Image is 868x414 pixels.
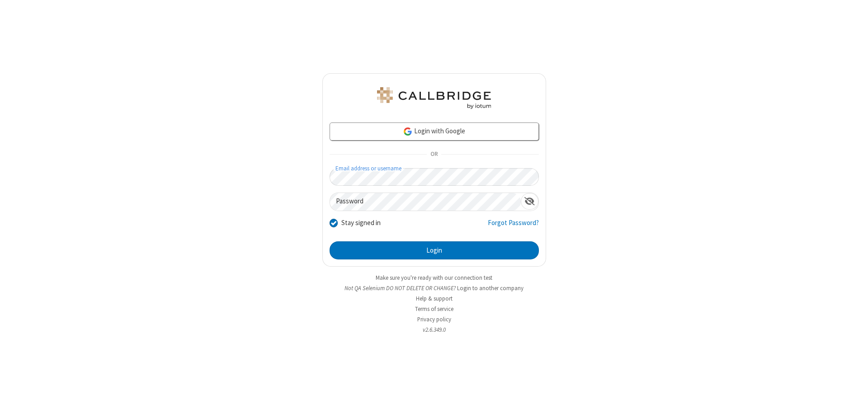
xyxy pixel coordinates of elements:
a: Help & support [416,295,453,302]
div: Show password [521,193,538,210]
li: v2.6.349.0 [322,325,546,334]
a: Make sure you're ready with our connection test [376,274,492,282]
button: Login [330,241,539,259]
button: Login to another company [457,284,524,292]
a: Login with Google [330,122,539,141]
a: Forgot Password? [488,218,539,235]
span: OR [427,148,441,161]
img: google-icon.png [403,127,413,136]
label: Stay signed in [341,218,381,228]
a: Terms of service [415,305,453,313]
input: Email address or username [330,168,539,186]
img: QA Selenium DO NOT DELETE OR CHANGE [375,87,493,109]
a: Privacy policy [417,315,451,323]
input: Password [330,193,521,211]
li: Not QA Selenium DO NOT DELETE OR CHANGE? [322,284,546,292]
